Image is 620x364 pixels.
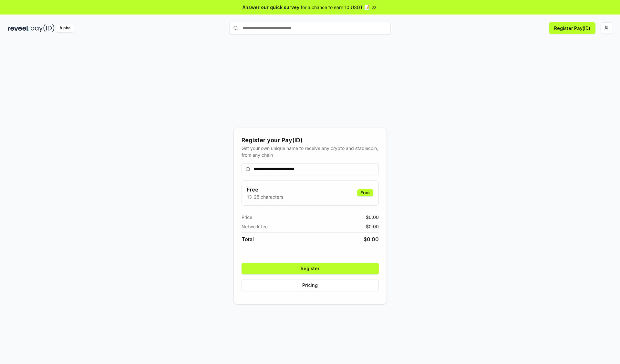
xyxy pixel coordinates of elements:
[8,24,29,32] img: reveel_dark
[357,189,373,196] div: Free
[242,263,379,274] button: Register
[247,193,283,200] p: 13-25 characters
[242,280,379,291] button: Pricing
[366,214,379,221] span: $ 0.00
[242,145,379,158] div: Get your own unique name to receive any crypto and stablecoin, from any chain
[366,223,379,230] span: $ 0.00
[364,235,379,243] span: $ 0.00
[31,24,55,32] img: pay_id
[242,136,379,145] div: Register your Pay(ID)
[549,22,595,34] button: Register Pay(ID)
[243,4,299,11] span: Answer our quick survey
[242,214,252,221] span: Price
[247,186,283,193] h3: Free
[242,223,268,230] span: Network fee
[242,235,254,243] span: Total
[301,4,370,11] span: for a chance to earn 10 USDT 📝
[56,24,74,32] div: Alpha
